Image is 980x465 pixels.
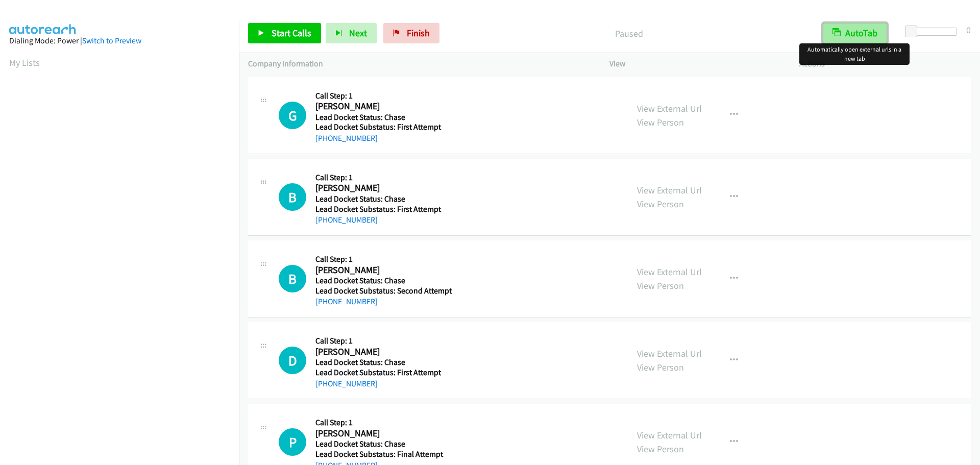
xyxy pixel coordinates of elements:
h1: G [279,102,306,129]
a: View Person [637,443,684,455]
h5: Call Step: 1 [315,418,451,428]
div: 0 [966,23,971,37]
h5: Call Step: 1 [315,173,451,183]
a: View Person [637,198,684,210]
h5: Lead Docket Substatus: First Attempt [315,204,451,214]
p: View [609,58,781,70]
span: Finish [407,27,430,39]
h5: Call Step: 1 [315,336,451,346]
div: Automatically open external urls in a new tab [799,43,910,65]
a: [PHONE_NUMBER] [315,133,378,143]
p: Company Information [248,58,591,70]
a: [PHONE_NUMBER] [315,379,378,388]
h1: P [279,428,306,456]
p: Paused [453,27,804,40]
button: AutoTab [823,23,887,43]
a: Switch to Preview [82,36,141,45]
a: [PHONE_NUMBER] [315,215,378,225]
a: Finish [383,23,439,43]
h1: B [279,265,306,292]
div: The call is yet to be attempted [279,102,306,129]
a: View Person [637,116,684,128]
div: Dialing Mode: Power | [9,35,230,47]
h1: B [279,183,306,211]
a: View External Url [637,184,702,196]
h5: Lead Docket Substatus: First Attempt [315,368,451,378]
h5: Lead Docket Status: Chase [315,194,451,204]
h5: Lead Docket Substatus: First Attempt [315,122,451,132]
h5: Lead Docket Status: Chase [315,276,452,286]
h2: [PERSON_NAME] [315,264,451,276]
a: My Lists [9,57,40,68]
div: Delay between calls (in seconds) [910,28,957,36]
a: [PHONE_NUMBER] [315,297,378,306]
a: Start Calls [248,23,321,43]
button: Next [326,23,377,43]
h5: Lead Docket Status: Chase [315,439,451,449]
a: View Person [637,361,684,373]
a: View External Url [637,103,702,114]
a: View External Url [637,429,702,441]
h5: Lead Docket Status: Chase [315,112,451,123]
h2: [PERSON_NAME] [315,346,451,358]
a: View External Url [637,266,702,278]
span: Start Calls [272,27,311,39]
h5: Call Step: 1 [315,254,452,264]
h1: D [279,347,306,374]
div: The call is yet to be attempted [279,347,306,374]
div: The call is yet to be attempted [279,265,306,292]
h5: Lead Docket Substatus: Second Attempt [315,286,452,296]
h2: [PERSON_NAME] [315,182,451,194]
div: The call is yet to be attempted [279,183,306,211]
a: View Person [637,280,684,291]
h5: Call Step: 1 [315,91,451,101]
div: The call is yet to be attempted [279,428,306,456]
h2: [PERSON_NAME] [315,101,451,112]
a: View External Url [637,348,702,359]
span: Next [349,27,367,39]
h5: Lead Docket Status: Chase [315,357,451,368]
h2: [PERSON_NAME] [315,428,451,439]
h5: Lead Docket Substatus: Final Attempt [315,449,451,459]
